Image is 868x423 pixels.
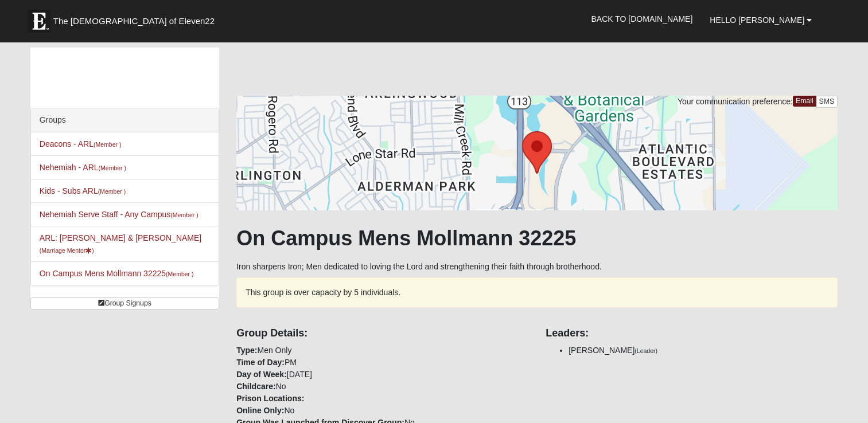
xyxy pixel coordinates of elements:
[236,358,285,367] strong: Time of Day:
[236,382,275,391] strong: Childcare:
[28,10,50,33] img: Eleven22 logo
[40,269,194,278] a: On Campus Mens Mollmann 32225(Member )
[22,4,251,33] a: The [DEMOGRAPHIC_DATA] of Eleven22
[569,344,838,357] li: [PERSON_NAME]
[40,139,122,148] a: Deacons - ARL(Member )
[40,233,201,254] a: ARL: [PERSON_NAME] & [PERSON_NAME](Marriage Mentor)
[236,394,304,403] strong: Prison Locations:
[236,346,257,355] strong: Type:
[236,370,287,379] strong: Day of Week:
[710,15,804,25] span: Hello [PERSON_NAME]
[40,163,126,172] a: Nehemiah - ARL(Member )
[678,97,793,106] span: Your communication preference:
[236,226,838,250] h1: On Campus Mens Mollmann 32225
[816,96,838,108] a: SMS
[98,188,126,195] small: (Member )
[582,5,701,33] a: Back to [DOMAIN_NAME]
[166,271,193,277] small: (Member )
[53,15,215,27] span: The [DEMOGRAPHIC_DATA] of Eleven22
[94,141,121,148] small: (Member )
[99,164,126,171] small: (Member )
[40,247,94,254] small: (Marriage Mentor )
[236,277,838,308] div: This group is over capacity by 5 individuals.
[170,211,198,218] small: (Member )
[546,327,838,340] h4: Leaders:
[31,108,219,132] div: Groups
[701,6,820,34] a: Hello [PERSON_NAME]
[40,186,126,195] a: Kids - Subs ARL(Member )
[236,327,528,340] h4: Group Details:
[40,210,198,219] a: Nehemiah Serve Staff - Any Campus(Member )
[30,297,219,310] a: Group Signups
[635,347,657,354] small: (Leader)
[793,96,816,107] a: Email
